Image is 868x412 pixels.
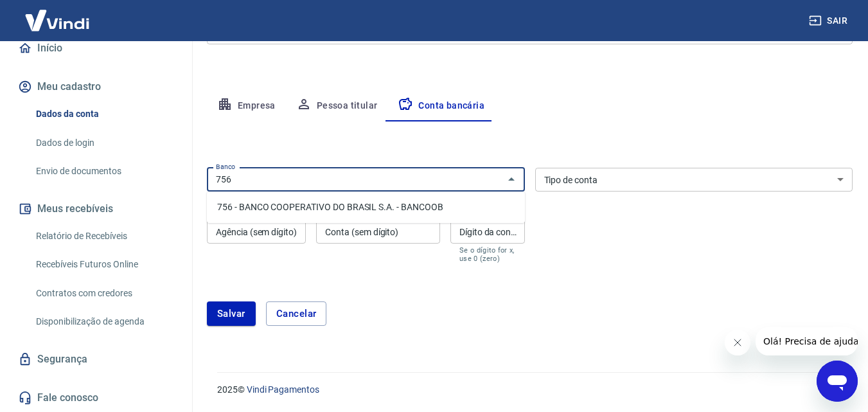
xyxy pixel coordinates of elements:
button: Empresa [207,91,286,121]
a: Dados da conta [31,101,177,127]
p: 2025 © [217,383,837,397]
p: Se o dígito for x, use 0 (zero) [459,246,516,263]
a: Dados de login [31,130,177,156]
a: Fale conosco [15,384,177,412]
button: Meus recebíveis [15,195,177,223]
a: Contratos com credores [31,280,177,307]
button: Fechar [502,170,520,188]
span: Olá! Precisa de ajuda? [8,9,108,19]
button: Sair [806,9,853,33]
label: Banco [216,162,235,172]
a: Início [15,34,177,62]
a: Segurança [15,345,177,373]
a: Envio de documentos [31,158,177,184]
li: 756 - BANCO COOPERATIVO DO BRASIL S.A. - BANCOOB [207,197,525,218]
button: Cancelar [266,301,327,326]
iframe: Botão para abrir a janela de mensagens [817,361,858,402]
a: Disponibilização de agenda [31,309,177,335]
button: Salvar [207,301,256,326]
a: Recebíveis Futuros Online [31,251,177,278]
iframe: Fechar mensagem [725,330,750,355]
button: Meu cadastro [15,73,177,101]
button: Pessoa titular [286,91,388,121]
img: Vindi [15,1,99,40]
button: Conta bancária [387,91,495,121]
a: Vindi Pagamentos [247,384,319,395]
a: Relatório de Recebíveis [31,223,177,249]
iframe: Mensagem da empresa [756,327,858,355]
